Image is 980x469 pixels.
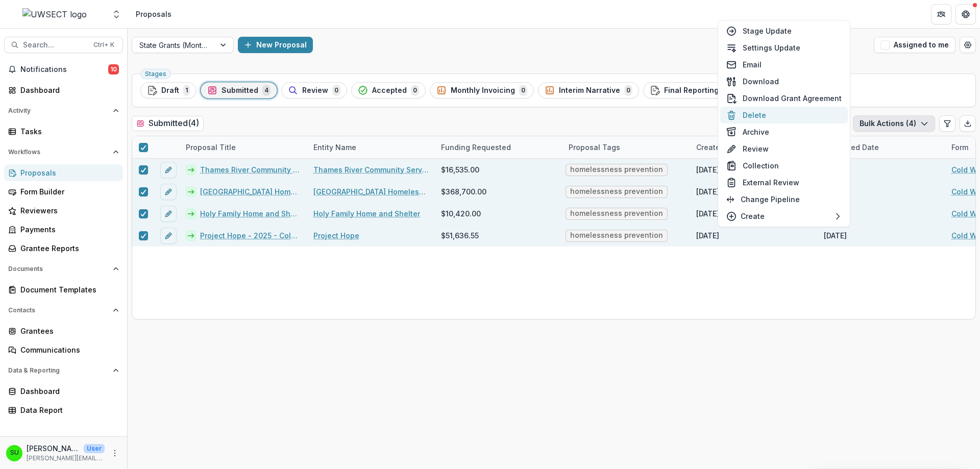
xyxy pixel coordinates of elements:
span: Accepted [372,86,407,95]
button: Monthly Invoicing0 [430,82,534,98]
button: More [109,447,121,459]
button: edit [160,184,177,200]
a: Holy Family Home and Shelter - 2025 - Cold Weather 2025: #26DOHCAN000000DA [200,208,301,219]
div: Submitted Date [818,136,945,158]
div: Form Builder [20,186,115,197]
div: Funding Requested [435,142,517,153]
button: Final Reporting0 [643,82,738,98]
a: Project Hope [313,230,359,241]
span: Stages [145,70,166,78]
div: Form [945,142,974,153]
a: [GEOGRAPHIC_DATA] Homeless Hospitality Center - 2025 - Cold Weather 2025: #26DOHCAN000000DA [200,186,301,197]
p: User [84,444,105,453]
a: Dashboard [4,82,123,98]
div: Payments [20,224,115,235]
span: 0 [411,85,419,96]
button: Open table manager [960,37,976,53]
div: Entity Name [307,142,362,153]
a: Data Report [4,402,123,418]
div: Entity Name [307,136,435,158]
a: Thames River Community Service, Inc. [313,164,429,175]
img: UWSECT logo [22,8,87,20]
div: Proposal Tags [562,136,690,158]
a: Grantees [4,323,123,339]
button: edit [160,228,177,244]
div: Funding Requested [435,136,562,158]
span: 10 [108,64,119,75]
button: Notifications10 [4,61,123,78]
button: Open Data & Reporting [4,362,123,379]
button: Review0 [281,82,347,98]
div: Communications [20,344,115,355]
a: Document Templates [4,281,123,298]
div: Scott Umbel [10,450,19,456]
button: Bulk Actions (4) [853,115,935,132]
span: Monthly Invoicing [451,86,515,95]
button: Open Activity [4,103,123,119]
div: Ctrl + K [91,39,116,51]
div: Proposal Tags [562,142,626,153]
span: Draft [161,86,179,95]
a: Thames River Community Service, Inc. - 2025 - Cold Weather 2025: #26DOHCAN000000DA [200,164,301,175]
span: Interim Narrative [559,86,620,95]
div: Grantees [20,326,115,336]
span: Submitted [222,86,258,95]
span: $51,636.55 [441,230,479,241]
button: Edit table settings [939,115,955,132]
span: 0 [519,85,527,96]
button: Open Documents [4,261,123,277]
div: Dashboard [20,85,115,95]
span: $10,420.00 [441,208,481,219]
button: Draft1 [140,82,197,98]
a: Communications [4,341,123,358]
div: Created [690,136,818,158]
span: Notifications [20,65,108,74]
div: Dashboard [20,386,115,397]
button: Search... [4,37,123,53]
span: Data & Reporting [8,367,109,374]
div: [DATE] [696,186,719,197]
div: Created [690,142,731,153]
a: Grantee Reports [4,240,123,257]
span: $16,535.00 [441,164,479,175]
a: [GEOGRAPHIC_DATA] Homeless Hospitality Center [313,186,429,197]
a: Payments [4,221,123,238]
button: Open Workflows [4,144,123,160]
p: [PERSON_NAME] [27,443,80,454]
button: Interim Narrative0 [538,82,639,98]
a: Holy Family Home and Shelter [313,208,420,219]
button: Partners [931,4,951,24]
h2: Submitted ( 4 ) [132,116,204,131]
button: edit [160,206,177,222]
span: 1 [183,85,190,96]
a: Form Builder [4,183,123,200]
button: New Proposal [238,37,313,53]
span: Workflows [8,149,109,156]
div: [DATE] [824,230,847,241]
button: Get Help [955,4,976,24]
a: Tasks [4,123,123,140]
button: Open entity switcher [109,4,124,24]
span: Documents [8,265,109,273]
a: Proposals [4,164,123,181]
nav: breadcrumb [132,7,176,21]
span: Final Reporting [664,86,719,95]
a: Project Hope - 2025 - Cold Weather 2025: #26DOHCAN000000DA [200,230,301,241]
button: Accepted0 [351,82,426,98]
button: Assigned to me [874,37,955,53]
span: 0 [624,85,632,96]
div: [DATE] [696,208,719,219]
a: Reviewers [4,202,123,219]
button: Open Contacts [4,302,123,318]
div: Submitted Date [818,142,885,153]
div: Proposals [136,9,171,19]
span: Search... [23,41,87,50]
span: $368,700.00 [441,186,486,197]
span: Review [302,86,328,95]
span: 4 [262,85,271,96]
span: Contacts [8,307,109,314]
button: Submitted4 [201,82,277,98]
div: Data Report [20,405,115,415]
